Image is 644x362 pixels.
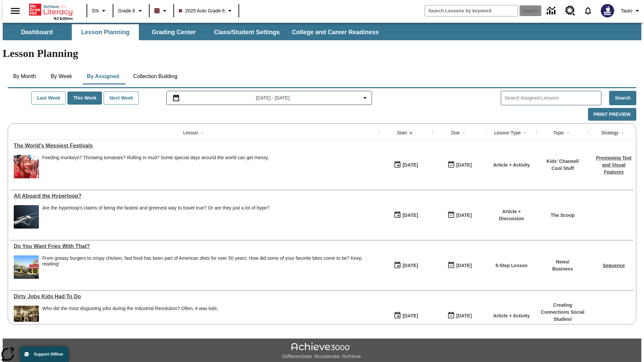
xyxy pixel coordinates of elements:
[609,91,636,105] button: Search
[460,129,468,137] button: Sort
[104,92,139,105] button: Next Week
[561,2,579,20] a: Resource Center, Will open in new tab
[456,211,472,220] div: [DATE]
[490,208,533,222] p: Article + Discussion
[552,258,573,265] p: News /
[42,205,269,211] div: Are the hyperloop's claims of being the fastest and greenest way to travel true? Or are they just...
[618,5,644,17] button: Profile/Settings
[603,263,625,268] a: Sequence
[564,129,572,137] button: Sort
[3,47,641,60] h1: Lesson Planning
[14,243,376,249] a: Do You Want Fries With That?, Lessons
[493,312,530,319] p: Article + Activity
[540,302,585,323] p: Creating Connections Social Studies /
[543,2,561,20] a: Data Center
[3,23,641,40] div: SubNavbar
[179,7,225,14] span: 2025 Auto Grade 6
[402,261,418,270] div: [DATE]
[402,161,418,169] div: [DATE]
[579,2,597,19] a: Notifications
[45,68,78,84] button: By Week
[82,68,124,84] button: By Assigned
[3,24,385,40] div: SubNavbar
[391,159,420,171] button: 09/08/25: First time the lesson was available
[115,5,147,17] button: Grade: Grade 6, Select a grade
[14,294,376,300] a: Dirty Jobs Kids Had To Do, Lessons
[5,1,25,21] button: Open side menu
[391,309,420,322] button: 07/11/25: First time the lesson was available
[14,143,376,149] a: The World's Messiest Festivals, Lessons
[8,68,41,84] button: By Month
[42,155,269,178] div: Feeding monkeys? Throwing tomatoes? Rolling in mud? Some special days around the world can get me...
[504,93,601,103] input: Search Assigned Lessons
[397,129,407,136] div: Start
[546,158,579,165] p: Kids' Channel /
[425,5,518,16] input: search field
[169,94,369,102] button: Select the date range menu item
[286,24,384,40] button: College and Career Readiness
[282,343,362,360] img: Achieve3000 Differentiate Accelerate Achieve
[29,3,73,16] a: Home
[176,5,237,17] button: Class: 2025 Auto Grade 6, Select your class
[456,161,472,169] div: [DATE]
[42,255,376,279] div: From greasy burgers to crispy chicken, fast food has been part of American diets for over 50 year...
[29,2,73,20] div: Home
[597,2,618,19] button: Select a new avatar
[256,95,290,102] span: [DATE] - [DATE]
[183,129,198,136] div: Lesson
[42,205,269,229] div: Are the hyperloop's claims of being the fastest and greenest way to travel true? Or are they just...
[209,24,285,40] button: Class/Student Settings
[31,92,66,105] button: Last Week
[621,7,632,14] span: Tauto
[521,129,529,137] button: Sort
[14,243,376,249] div: Do You Want Fries With That?
[42,255,376,267] div: From greasy burgers to crispy chicken, fast food has been part of American diets for over 50 year...
[494,129,521,136] div: Lesson Type
[72,24,139,40] button: Lesson Planning
[42,155,269,161] div: Feeding monkeys? Throwing tomatoes? Rolling in mud? Some special days around the world can get me...
[152,5,171,17] button: Class color is dark brown. Change class color
[456,261,472,270] div: [DATE]
[14,193,376,199] div: All Aboard the Hyperloop?
[20,347,68,362] button: Support Offline
[552,265,573,273] p: Business
[402,211,418,220] div: [DATE]
[402,312,418,320] div: [DATE]
[553,129,564,136] div: Topic
[198,129,206,137] button: Sort
[391,259,420,272] button: 07/14/25: First time the lesson was available
[14,193,376,199] a: All Aboard the Hyperloop?, Lessons
[14,143,376,149] div: The World's Messiest Festivals
[588,108,636,121] button: Print Preview
[92,7,99,14] span: EN
[118,7,135,14] span: Grade 6
[451,129,460,136] div: Due
[14,294,376,300] div: Dirty Jobs Kids Had To Do
[495,262,528,269] p: 5-Step Lesson
[14,205,39,229] img: Artist rendering of Hyperloop TT vehicle entering a tunnel
[445,309,474,322] button: 11/30/25: Last day the lesson can be accessed
[596,155,632,175] a: Previewing Text and Visual Features
[445,159,474,171] button: 09/08/25: Last day the lesson can be accessed
[619,129,627,137] button: Sort
[391,209,420,222] button: 07/21/25: First time the lesson was available
[601,4,614,17] img: Avatar
[551,212,575,219] p: The Scoop
[361,94,369,102] svg: Collapse Date Range Filter
[601,129,619,136] div: Strategy
[3,24,70,40] button: Dashboard
[14,306,39,329] img: Black and white photo of two young boys standing on a piece of heavy machinery
[54,16,73,20] span: NJ Edition
[42,306,218,329] div: Who did the most disgusting jobs during the Industrial Revolution? Often, it was kids.
[34,352,63,357] span: Support Offline
[493,162,530,169] p: Article + Activity
[445,259,474,272] button: 07/20/26: Last day the lesson can be accessed
[14,155,39,178] img: A young person covered in tomato juice and tomato pieces smiles while standing on a tomato-covere...
[445,209,474,222] button: 06/30/26: Last day the lesson can be accessed
[14,255,39,279] img: One of the first McDonald's stores, with the iconic red sign and golden arches.
[456,312,472,320] div: [DATE]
